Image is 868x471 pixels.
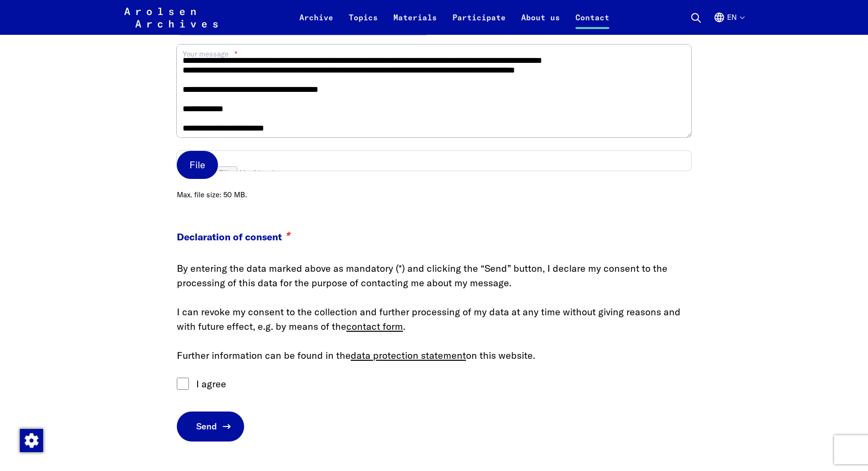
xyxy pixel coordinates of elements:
div: Change consent [19,428,43,452]
nav: Primary [292,6,617,29]
a: About us [513,12,568,35]
img: Change consent [20,429,43,452]
button: Send [177,412,244,442]
a: Participate [445,12,513,35]
a: Materials [386,12,445,35]
div: By entering the data marked above as mandatory (*) and clicking the “Send” button, I declare my c... [177,258,691,366]
span: Max. file size: 50 MB. [177,183,691,201]
a: Contact [568,12,617,35]
a: data protection statement [351,349,466,361]
a: Archive [292,12,341,35]
span: Send [196,422,217,432]
button: English, language selection [713,12,744,35]
legend: Declaration of consent [177,210,691,252]
a: contact form [346,320,403,332]
label: File [177,151,218,179]
a: Topics [341,12,386,35]
label: I agree [196,377,226,391]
